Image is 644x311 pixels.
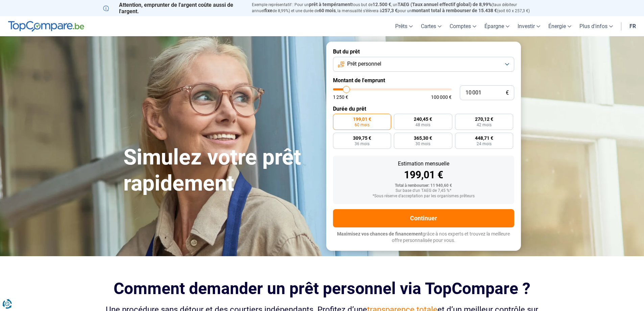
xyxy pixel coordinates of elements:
[333,106,514,112] label: Durée du prêt
[333,231,514,244] p: grâce à nos experts et trouvez la meilleure offre personnalisée pour vous.
[412,8,497,13] span: montant total à rembourser de 15.438 €
[355,123,369,127] span: 60 mois
[398,2,492,7] span: TAEG (Taux annuel effectif global) de 8,99%
[625,16,640,36] a: fr
[414,117,432,121] span: 240,45 €
[8,21,84,32] img: TopCompare
[103,2,244,15] p: Attention, emprunter de l'argent coûte aussi de l'argent.
[333,57,514,72] button: Prêt personnel
[353,117,371,121] span: 199,01 €
[103,279,541,298] h2: Comment demander un prêt personnel via TopCompare ?
[391,16,417,36] a: Prêts
[431,95,452,99] span: 100 000 €
[333,77,514,84] label: Montant de l'emprunt
[333,48,514,55] label: But du prêt
[338,188,509,193] div: Sur base d'un TAEG de 7,45 %*
[475,117,493,121] span: 270,12 €
[477,142,492,146] span: 24 mois
[382,8,398,13] span: 257,3 €
[252,2,541,14] p: Exemple représentatif : Pour un tous but de , un (taux débiteur annuel de 8,99%) et une durée de ...
[353,136,371,140] span: 309,75 €
[544,16,575,36] a: Énergie
[575,16,617,36] a: Plus d'infos
[333,209,514,227] button: Continuer
[347,60,381,68] span: Prêt personnel
[123,145,318,197] h1: Simulez votre prêt rapidement
[417,16,446,36] a: Cartes
[414,136,432,140] span: 365,30 €
[309,2,352,7] span: prêt à tempérament
[514,16,544,36] a: Investir
[355,142,369,146] span: 36 mois
[480,16,514,36] a: Épargne
[319,8,336,13] span: 60 mois
[477,123,492,127] span: 42 mois
[373,2,391,7] span: 12.500 €
[333,95,348,99] span: 1 250 €
[264,8,272,13] span: fixe
[338,183,509,188] div: Total à rembourser: 11 940,60 €
[446,16,480,36] a: Comptes
[338,194,509,199] div: *Sous réserve d'acceptation par les organismes prêteurs
[337,231,423,237] span: Maximisez vos chances de financement
[475,136,493,140] span: 448,71 €
[506,90,509,96] span: €
[415,142,430,146] span: 30 mois
[415,123,430,127] span: 48 mois
[338,170,509,180] div: 199,01 €
[338,161,509,166] div: Estimation mensuelle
